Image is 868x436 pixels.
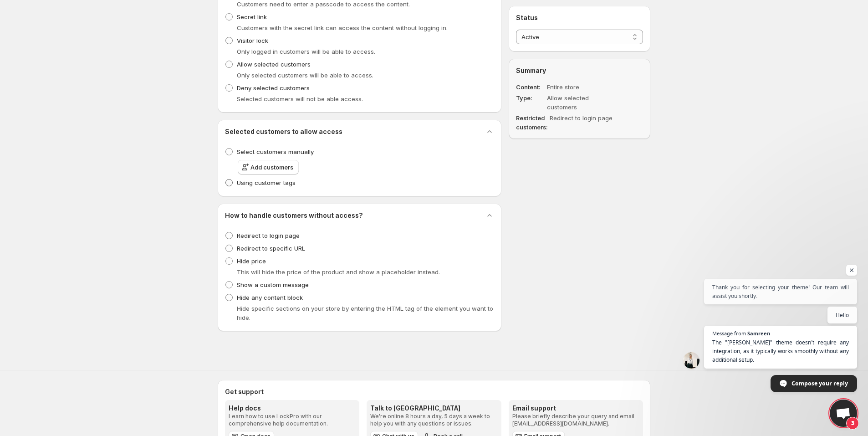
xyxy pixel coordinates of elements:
[237,37,268,44] span: Visitor lock
[238,160,299,174] button: Add customers
[237,0,410,8] span: Customers need to enter a passcode to access the content.
[830,400,857,427] div: Open chat
[712,331,746,336] span: Message from
[237,72,373,79] span: Only selected customers will be able to access.
[237,24,448,31] span: Customers with the secret link can access the content without logging in.
[237,95,363,103] span: Selected customers will not be able access.
[237,84,310,92] span: Deny selected customers
[516,93,545,112] dt: Type :
[237,257,266,265] span: Hide price
[836,311,849,319] span: Hello
[229,413,356,427] p: Learn how to use LockPro with our comprehensive help documentation.
[237,13,267,21] span: Secret link
[250,163,293,172] span: Add customers
[237,148,314,155] span: Select customers manually
[547,93,617,112] dd: Allow selected customers
[237,281,309,288] span: Show a custom message
[516,66,643,75] h2: Summary
[225,211,363,220] h2: How to handle customers without access?
[237,245,305,252] span: Redirect to specific URL
[516,13,643,22] h2: Status
[516,113,548,132] dt: Restricted customers:
[550,113,620,132] dd: Redirect to login page
[225,387,643,396] h2: Get support
[370,404,497,413] h3: Talk to [GEOGRAPHIC_DATA]
[237,232,300,239] span: Redirect to login page
[229,404,356,413] h3: Help docs
[516,82,545,92] dt: Content :
[747,331,770,336] span: Samreen
[237,294,303,301] span: Hide any content block
[237,268,440,276] span: This will hide the price of the product and show a placeholder instead.
[237,305,493,321] span: Hide specific sections on your store by entering the HTML tag of the element you want to hide.
[712,338,849,364] span: The "[PERSON_NAME]" theme doesn’t require any integration, as it typically works smoothly without...
[237,61,311,68] span: Allow selected customers
[512,413,639,427] p: Please briefly describe your query and email [EMAIL_ADDRESS][DOMAIN_NAME].
[712,283,849,300] span: Thank you for selecting your theme! Our team will assist you shortly.
[237,48,375,55] span: Only logged in customers will be able to access.
[791,375,848,391] span: Compose your reply
[370,413,497,427] p: We're online 8 hours a day, 5 days a week to help you with any questions or issues.
[547,82,617,92] dd: Entire store
[512,404,639,413] h3: Email support
[225,127,342,136] h2: Selected customers to allow access
[237,179,296,186] span: Using customer tags
[846,417,859,430] span: 3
